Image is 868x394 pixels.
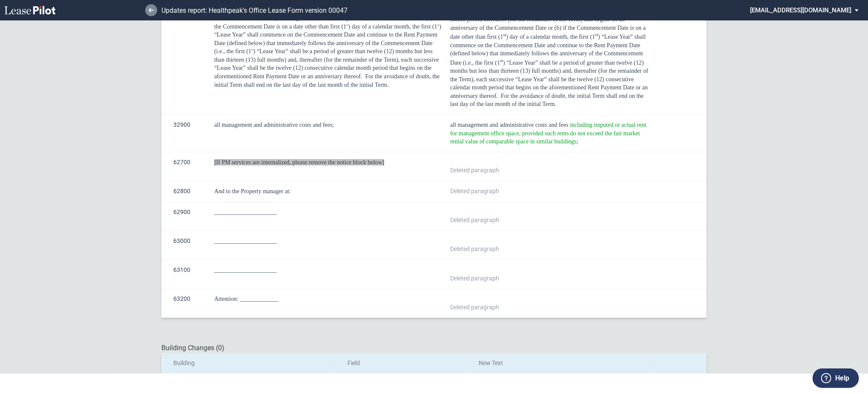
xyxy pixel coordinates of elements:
[498,34,503,40] span: (1
[590,34,595,40] span: (1
[214,267,277,273] span: _____________________
[214,159,384,166] span: [If PM services are internalized, please remove the notice block below]
[450,34,647,66] span: ) “Lease Year” shall commence on the Commencement Date and continue to the Rent Payment Date (def...
[813,368,859,388] button: Help
[500,58,503,63] span: st
[503,60,632,66] span: ) “Lease Year” shall be a period of greater than twelve
[450,8,637,31] span: (12) consecutive calendar month period thereafter (for the remainder of the Term) that begins on ...
[246,48,251,54] span: (1
[161,353,336,374] th: Building
[346,23,348,27] span: st
[432,23,437,30] span: (1
[214,296,279,302] span: Attention: _____________
[251,49,253,52] span: st
[835,373,849,384] label: Help
[173,152,190,172] span: 62700
[450,122,648,145] span: including imputed or actual rent for management office space, provided such rents do not exceed t...
[214,65,431,80] span: (12) consecutive calendar month period that begins on the aforementioned Rent Payment Date or an ...
[450,122,648,145] span: all management and administrative costs and fees ;
[495,60,500,66] span: (1
[214,6,440,21] span: (12) consecutive calendar month period thereafter (for the remainder of the Term) that begins on ...
[214,15,438,30] span: if the Commencement Date is on a date other than first
[467,353,655,374] th: New Text
[214,48,433,63] span: (12) months but less than thirteen
[595,32,598,37] span: st
[450,76,650,99] span: (12) consecutive calendar month period that begins on the aforementioned Rent Payment Date or an ...
[214,122,334,128] span: all management and administrative costs and fees;
[336,353,467,374] th: Field
[437,23,440,27] span: st
[161,343,707,353] div: Building Changes (0)
[214,73,440,88] span: For the avoidance of doubt, the initial Term shall end on the last day of the last month of the i...
[214,57,439,71] span: (13) full months) and, thereafter (for the remainder of the Term), each successive “Lease Year” s...
[173,202,190,222] span: 62900
[173,231,190,251] span: 63000
[173,181,190,201] span: 62800
[348,23,431,30] span: ) day of a calendar month, the first
[214,188,291,194] span: And to the Property manager at:
[173,260,190,280] span: 63100
[173,114,190,135] span: 32900
[173,288,190,309] span: 63200
[253,48,383,54] span: ) “Lease Year” shall be a period of greater than twelve
[214,209,277,215] span: _____________________
[450,93,645,108] span: For the avoidance of doubt, the initial Term shall end on the last day of the last month of the i...
[503,32,506,37] span: st
[342,23,347,30] span: (1
[161,6,348,14] span: Updates report: Healthpeak's Office Lease Form version 00047
[506,34,589,40] span: ) day of a calendar month, the first
[450,68,650,83] span: (13) full months) and, thereafter (for the remainder of the Term), each successive “Lease Year” s...
[214,238,277,244] span: _____________________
